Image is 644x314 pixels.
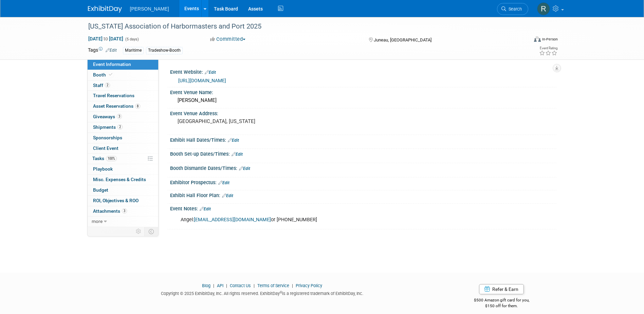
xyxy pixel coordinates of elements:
[175,95,551,106] div: [PERSON_NAME]
[93,166,113,172] span: Playbook
[88,154,158,164] a: Tasks100%
[117,124,123,129] span: 2
[488,35,558,46] div: Event Format
[200,207,211,211] a: Edit
[88,36,124,42] span: [DATE] [DATE]
[170,67,556,76] div: Event Website:
[103,36,109,41] span: to
[447,293,556,309] div: $500 Amazon gift card for you,
[125,37,139,41] span: (5 days)
[257,283,289,288] a: Terms of Service
[88,91,158,101] a: Travel Reservations
[88,122,158,133] a: Shipments2
[88,101,158,111] a: Asset Reservations8
[296,283,322,288] a: Privacy Policy
[176,213,482,227] div: Angel: or [PHONE_NUMBER]
[117,114,122,119] span: 3
[88,185,158,195] a: Budget
[93,114,122,119] span: Giveaways
[93,198,139,203] span: ROI, Objectives & ROO
[105,83,110,88] span: 2
[109,73,112,76] i: Booth reservation complete
[479,284,524,294] a: Refer & Earn
[88,59,158,70] a: Event Information
[178,118,324,124] pre: [GEOGRAPHIC_DATA], [US_STATE]
[539,47,557,50] div: Event Rating
[208,36,248,43] button: Committed
[252,283,256,288] span: |
[537,2,550,15] img: Rebecca Deis
[447,303,556,309] div: $150 off for them.
[170,177,556,186] div: Exhibitor Prospectus:
[133,227,145,236] td: Personalize Event Tab Strip
[239,166,250,171] a: Edit
[232,152,243,157] a: Edit
[170,108,556,117] div: Event Venue Address:
[170,204,556,212] div: Event Notes:
[88,175,158,185] a: Misc. Expenses & Credits
[88,164,158,174] a: Playbook
[88,206,158,216] a: Attachments3
[106,156,117,161] span: 100%
[228,138,239,143] a: Edit
[88,143,158,154] a: Client Event
[542,37,558,42] div: In-Person
[122,208,127,213] span: 3
[93,177,146,182] span: Misc. Expenses & Credits
[178,78,226,83] a: [URL][DOMAIN_NAME]
[170,190,556,199] div: Exhibit Hall Floor Plan:
[93,72,114,77] span: Booth
[205,70,216,75] a: Edit
[130,6,169,12] span: [PERSON_NAME]
[123,47,144,54] div: Maritime
[135,104,140,109] span: 8
[217,283,223,288] a: API
[86,20,518,33] div: [US_STATE] Association of Harbormasters and Port 2025
[92,156,117,161] span: Tasks
[202,283,210,288] a: Blog
[218,180,229,185] a: Edit
[534,36,541,42] img: Format-Inperson.png
[88,196,158,206] a: ROI, Objectives & ROO
[93,187,108,193] span: Budget
[88,6,122,13] img: ExhibitDay
[506,6,522,12] span: Search
[93,93,134,98] span: Travel Reservations
[222,193,233,198] a: Edit
[88,216,158,227] a: more
[497,3,528,15] a: Search
[194,217,271,223] a: [EMAIL_ADDRESS][DOMAIN_NAME]
[93,62,131,67] span: Event Information
[93,135,122,140] span: Sponsorships
[88,133,158,143] a: Sponsorships
[230,283,251,288] a: Contact Us
[146,47,183,54] div: Tradeshow-Booth
[88,112,158,122] a: Giveaways3
[170,149,556,158] div: Booth Set-up Dates/Times:
[88,289,437,297] div: Copyright © 2025 ExhibitDay, Inc. All rights reserved. ExhibitDay is a registered trademark of Ex...
[88,47,117,54] td: Tags
[93,124,123,130] span: Shipments
[88,70,158,80] a: Booth
[88,81,158,91] a: Staff2
[374,37,431,42] span: Juneau, [GEOGRAPHIC_DATA]
[280,291,282,294] sup: ®
[290,283,295,288] span: |
[224,283,229,288] span: |
[170,135,556,144] div: Exhibit Hall Dates/Times:
[170,163,556,172] div: Booth Dismantle Dates/Times:
[93,103,140,109] span: Asset Reservations
[93,145,118,151] span: Client Event
[211,283,216,288] span: |
[144,227,158,236] td: Toggle Event Tabs
[106,48,117,53] a: Edit
[92,219,103,224] span: more
[170,87,556,96] div: Event Venue Name:
[93,208,127,214] span: Attachments
[93,83,110,88] span: Staff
